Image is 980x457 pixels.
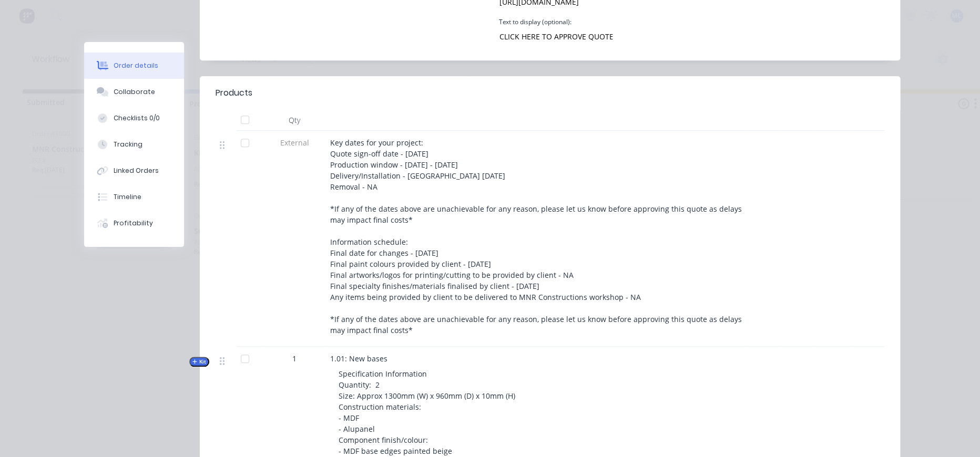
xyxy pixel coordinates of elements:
[84,210,184,236] button: Profitability
[84,158,184,184] button: Linked Orders
[498,17,571,27] label: Text to display (optional):
[84,79,184,105] button: Collaborate
[84,131,184,158] button: Tracking
[84,184,184,210] button: Timeline
[216,87,252,99] div: Products
[292,353,297,364] span: 1
[114,166,159,175] div: Linked Orders
[84,53,184,79] button: Order details
[114,87,155,97] div: Collaborate
[114,113,160,123] div: Checklists 0/0
[192,358,206,366] span: Kit
[189,357,209,367] button: Kit
[114,219,153,228] div: Profitability
[114,192,141,202] div: Timeline
[494,29,619,45] input: Text
[84,105,184,131] button: Checklists 0/0
[267,137,322,148] span: External
[114,61,158,70] div: Order details
[330,138,744,335] span: Key dates for your project: Quote sign-off date - [DATE] Production window - [DATE] - [DATE] Deli...
[114,140,142,149] div: Tracking
[263,110,326,131] div: Qty
[330,354,387,363] span: 1.01: New bases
